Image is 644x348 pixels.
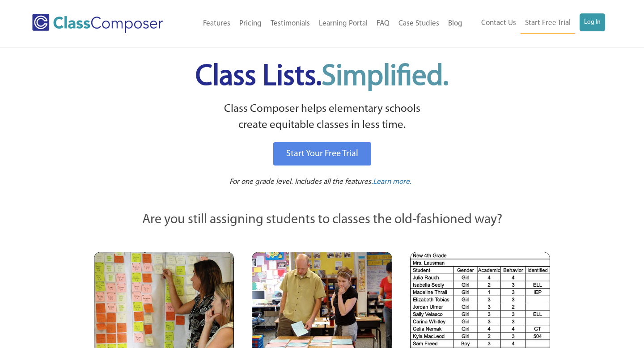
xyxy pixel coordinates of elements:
[373,178,411,186] span: Learn more.
[372,14,394,34] a: FAQ
[266,14,314,34] a: Testimonials
[580,13,605,31] a: Log In
[235,14,266,34] a: Pricing
[273,142,371,166] a: Start Your Free Trial
[444,14,467,34] a: Blog
[314,14,372,34] a: Learning Portal
[477,13,521,33] a: Contact Us
[184,14,467,34] nav: Header Menu
[93,101,551,134] p: Class Composer helps elementary schools create equitable classes in less time.
[229,178,373,186] span: For one grade level. Includes all the features.
[521,13,575,34] a: Start Free Trial
[467,13,605,34] nav: Header Menu
[199,14,235,34] a: Features
[286,149,358,158] span: Start Your Free Trial
[94,210,550,230] p: Are you still assigning students to classes the old-fashioned way?
[32,14,163,33] img: Class Composer
[195,63,449,92] span: Class Lists.
[373,177,411,188] a: Learn more.
[394,14,444,34] a: Case Studies
[322,63,449,92] span: Simplified.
